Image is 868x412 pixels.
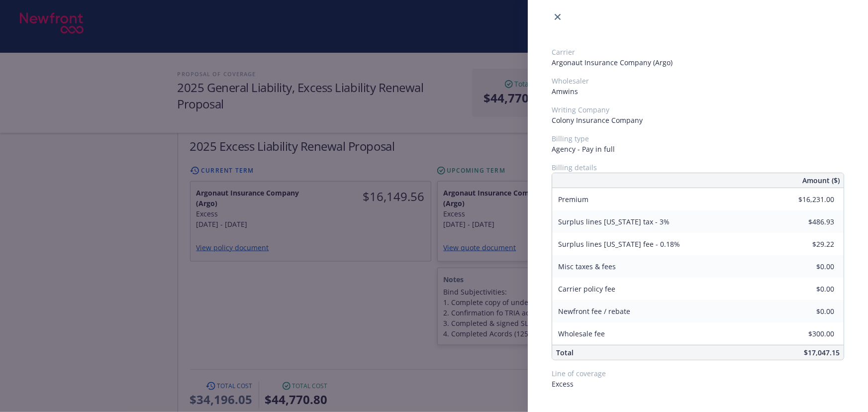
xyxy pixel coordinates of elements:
span: Carrier [552,47,844,57]
span: $17,047.15 [804,348,840,357]
a: close [552,11,564,23]
span: Surplus lines [US_STATE] fee - 0.18% [558,239,680,249]
span: Colony Insurance Company [552,115,844,125]
input: 0.00 [775,304,840,319]
span: Argonaut Insurance Company (Argo) [552,57,844,68]
span: Writing Company [552,104,844,115]
span: Wholesale fee [558,329,605,338]
input: 0.00 [775,192,840,207]
span: Misc taxes & fees [558,262,616,271]
span: Total [556,348,574,357]
span: Newfront fee / rebate [558,307,630,316]
span: Wholesaler [552,76,844,86]
span: Billing details [552,162,844,173]
span: Carrier policy fee [558,284,615,294]
span: Surplus lines [US_STATE] tax - 3% [558,217,670,226]
span: Line of coverage [552,368,844,379]
input: 0.00 [775,326,840,341]
span: Amount ($) [802,175,840,186]
span: Premium [558,195,588,204]
input: 0.00 [775,214,840,229]
input: 0.00 [775,259,840,274]
span: Billing type [552,133,844,144]
input: 0.00 [775,237,840,252]
span: Excess [552,379,844,389]
span: Amwins [552,86,844,97]
input: 0.00 [775,282,840,297]
span: Agency - Pay in full [552,144,844,154]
